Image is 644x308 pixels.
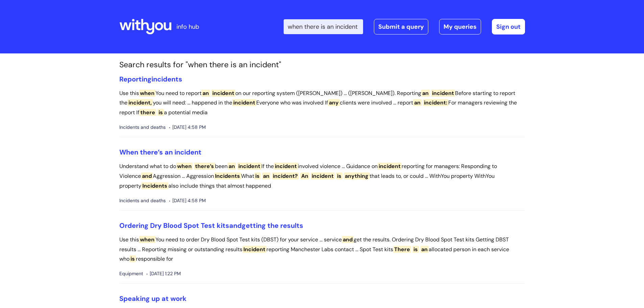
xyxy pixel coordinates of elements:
[328,99,340,106] span: any
[119,235,525,264] p: Use this You need to order Dry Blood Spot Test kits (DBST) for your service ... service get the r...
[232,99,256,106] span: incident
[119,162,525,191] p: Understand what to do been If the involved violence ... Guidance on reporting for managers: Respo...
[141,182,168,189] span: Incidents
[378,163,402,170] span: incident
[439,19,481,34] a: My queries
[393,246,411,253] span: There
[237,163,261,170] span: incident
[374,19,428,34] a: Submit a query
[211,90,235,97] span: incident
[272,172,299,180] span: incident?
[229,221,242,230] span: and
[274,163,298,170] span: incident
[151,75,182,84] span: incidents
[158,109,164,116] span: is
[431,90,455,97] span: incident
[201,90,210,97] span: an
[176,163,193,170] span: when
[423,99,448,106] span: incident:
[140,148,163,157] span: there’s
[284,19,363,34] input: Search
[139,90,156,97] span: when
[169,123,206,132] span: [DATE] 4:58 PM
[413,99,422,106] span: an
[127,99,153,106] span: incident,
[119,196,166,205] span: Incidents and deaths
[119,269,143,278] span: Equipment
[214,172,241,180] span: Incidents
[139,109,156,116] span: there
[141,172,153,180] span: and
[139,236,156,243] span: when
[344,172,369,180] span: anything
[119,294,187,303] a: Speaking up at work
[228,163,236,170] span: an
[420,246,429,253] span: an
[194,163,215,170] span: there’s
[119,75,182,84] a: Reportingincidents
[311,172,335,180] span: incident
[119,148,138,157] span: When
[412,246,419,253] span: is
[165,148,173,157] span: an
[174,148,201,157] span: incident
[254,172,261,180] span: is
[146,269,181,278] span: [DATE] 1:22 PM
[176,21,199,32] p: info hub
[119,148,201,157] a: When there’s an incident
[284,19,525,34] div: | -
[262,172,270,180] span: an
[119,89,525,118] p: Use this You need to report on our reporting system ([PERSON_NAME]) ... ([PERSON_NAME]). Reportin...
[300,172,309,180] span: An
[119,123,166,132] span: Incidents and deaths
[492,19,525,34] a: Sign out
[169,196,206,205] span: [DATE] 4:58 PM
[342,236,354,243] span: and
[421,90,430,97] span: an
[336,172,342,180] span: is
[119,60,525,70] h1: Search results for "when there is an incident"
[119,221,303,230] a: Ordering Dry Blood Spot Test kitsandgetting the results
[242,246,266,253] span: Incident
[129,255,136,262] span: is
